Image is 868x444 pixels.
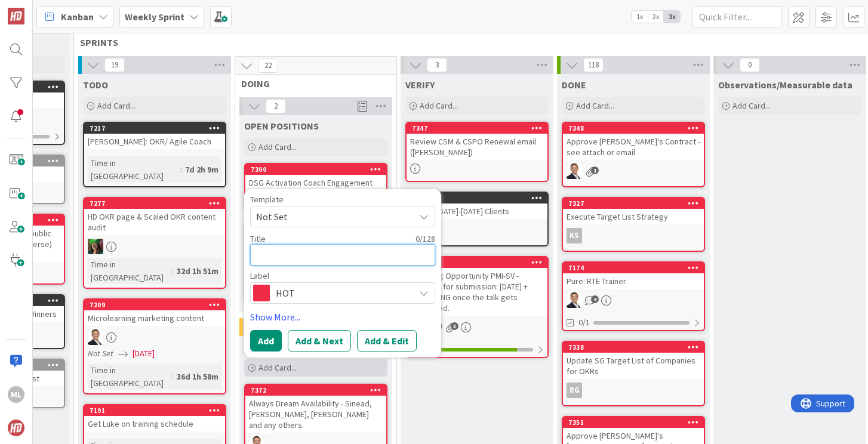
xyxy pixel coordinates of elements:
i: Not Set [88,348,113,359]
div: 7347Review CSM & CSPO Renewal email ([PERSON_NAME]) [407,123,547,160]
div: 7351 [568,418,704,427]
span: Add Card... [732,100,771,111]
div: Update SG Target List of Companies for OKRs [563,353,704,379]
div: ML [8,386,24,403]
div: 7191 [84,405,225,416]
div: SL [84,239,225,254]
img: avatar [8,420,24,436]
div: KS [407,223,547,238]
div: 7277HD OKR page & Scaled OKR content audit [84,198,225,235]
div: Get Luke on training schedule [84,416,225,431]
div: SL [563,292,704,308]
span: 3 [451,322,458,330]
a: Show More... [250,310,435,324]
button: Add & Next [288,330,351,351]
div: 7338 [563,342,704,353]
span: Template [250,195,284,203]
div: Time in [GEOGRAPHIC_DATA] [88,363,172,390]
div: 7347 [412,124,547,132]
a: 7215Revisit [DATE]-[DATE] ClientsKS [405,192,549,246]
div: Always Dream Availability - Sinead, [PERSON_NAME], [PERSON_NAME] and any others. [245,396,386,433]
span: Kanban [61,10,94,24]
div: 36d 1h 58m [174,370,221,383]
div: Review CSM & CSPO Renewal email ([PERSON_NAME]) [407,134,547,160]
span: 0/1 [578,316,590,329]
div: 7327 [563,198,704,209]
img: SL [88,239,103,254]
div: 7090 [407,257,547,268]
div: RG [567,383,582,398]
span: Add Card... [420,100,458,111]
span: DONE [562,79,586,91]
div: 7327 [568,199,704,208]
div: 7300 [251,165,386,174]
div: KS [563,228,704,243]
div: 7300 [245,164,386,175]
a: 7209Microlearning marketing contentSLNot Set[DATE]Time in [GEOGRAPHIC_DATA]:36d 1h 58m [83,298,226,394]
span: SPRINTS [80,36,855,48]
div: 7217 [90,124,225,132]
img: SL [567,164,582,179]
span: Add Card... [258,362,297,373]
span: : [172,264,174,277]
span: 3x [664,11,680,23]
a: 7327Execute Target List StrategyKS [562,197,705,252]
div: KS [567,228,582,243]
a: 7277HD OKR page & Scaled OKR content auditSLTime in [GEOGRAPHIC_DATA]:32d 1h 51m [83,197,226,289]
a: 7174Pure: RTE TrainerSL0/1 [562,261,705,331]
div: 7217 [84,123,225,134]
img: SL [88,329,103,345]
div: SL [563,164,704,179]
div: 7277 [84,198,225,209]
div: 7215 [412,194,547,202]
div: Revisit [DATE]-[DATE] Clients [407,203,547,219]
span: Add Card... [97,100,136,111]
div: 7209Microlearning marketing content [84,300,225,326]
div: Execute Target List Strategy [563,209,704,224]
span: : [172,370,174,383]
div: 7348 [563,123,704,134]
div: 0 / 128 [269,233,435,244]
div: 7d 2h 9m [182,163,221,176]
div: Approve [PERSON_NAME]'s Contract - see attach or email [563,134,704,160]
span: 4 [591,295,599,303]
div: 7348Approve [PERSON_NAME]'s Contract - see attach or email [563,123,704,160]
div: SL [407,319,547,335]
div: 7300DSG Activation Coach Engagement [245,164,386,190]
span: 3 [427,58,447,72]
span: 0 [740,58,760,72]
a: 7348Approve [PERSON_NAME]'s Contract - see attach or emailSL [562,122,705,187]
span: [DATE] [133,347,155,360]
div: 7338Update SG Target List of Companies for OKRs [563,342,704,379]
a: 7338Update SG Target List of Companies for OKRsRG [562,341,705,406]
span: OPEN POSITIONS [244,120,319,132]
div: SL [84,329,225,345]
div: [PERSON_NAME]: OKR/ Agile Coach [84,134,225,149]
div: HD OKR page & Scaled OKR content audit [84,209,225,235]
span: : [180,163,182,176]
span: 1 [591,166,599,174]
div: 7338 [568,343,704,351]
div: Time in [GEOGRAPHIC_DATA] [88,258,172,284]
div: 7209 [84,300,225,310]
span: 1x [632,11,648,23]
div: DSG Activation Coach Engagement [245,175,386,190]
button: Add [250,330,282,351]
span: TODO [83,79,108,91]
span: DOING [241,78,381,90]
button: Add & Edit [357,330,417,351]
div: 7372Always Dream Availability - Sinead, [PERSON_NAME], [PERSON_NAME] and any others. [245,385,386,433]
a: 7090Speaking Opportunity PMI-SV - Deadline for submission: [DATE] + MARKETING once the talk gets ... [405,256,549,358]
span: Observations/Measurable data [718,79,852,91]
span: Not Set [256,209,405,224]
div: 32d 1h 51m [174,264,221,277]
img: Visit kanbanzone.com [8,8,24,24]
div: 7347 [407,123,547,134]
span: 22 [258,58,278,73]
div: 7191 [90,406,225,415]
span: Support [25,2,54,16]
div: 7327Execute Target List Strategy [563,198,704,224]
span: Add Card... [258,141,297,152]
div: Pure: RTE Trainer [563,273,704,289]
div: Microlearning marketing content [84,310,225,326]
